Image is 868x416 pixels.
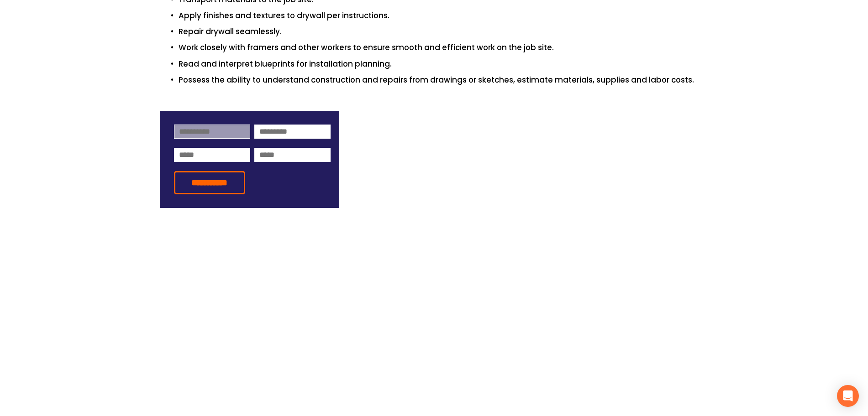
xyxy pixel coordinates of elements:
p: Repair drywall seamlessly. [179,26,708,38]
div: Open Intercom Messenger [837,385,859,407]
p: Read and interpret blueprints for installation planning. [179,58,708,70]
p: Apply finishes and textures to drywall per instructions. [179,10,708,22]
p: Work closely with framers and other workers to ensure smooth and efficient work on the job site. [179,42,708,54]
p: Possess the ability to understand construction and repairs from drawings or sketches, estimate ma... [179,74,708,86]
